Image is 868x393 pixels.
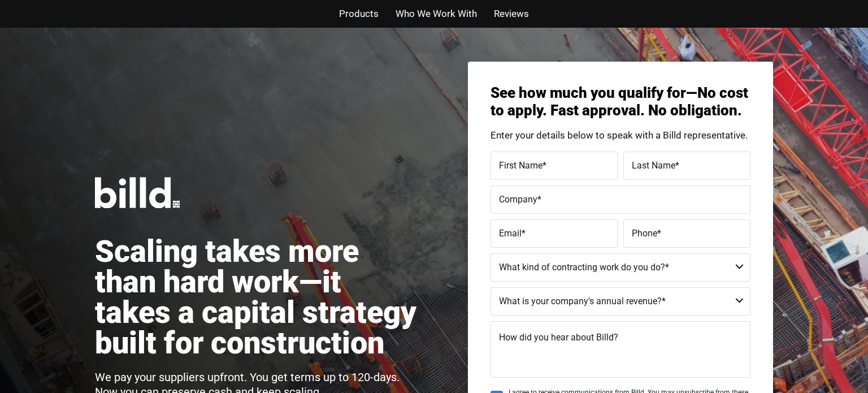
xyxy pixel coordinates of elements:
[499,228,522,239] span: Email
[491,131,750,140] p: Enter your details below to speak with a Billd representative.
[632,228,657,239] span: Phone
[632,160,675,171] span: Last Name
[491,84,750,119] h3: See how much you qualify for—No cost to apply. Fast approval. No obligation.
[499,160,542,171] span: First Name
[499,194,537,205] span: Company
[95,236,423,359] h1: Scaling takes more than hard work—it takes a capital strategy built for construction
[494,6,529,22] a: Reviews
[499,332,618,343] span: How did you hear about Billd?
[396,6,477,22] a: Who We Work With
[339,6,379,22] a: Products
